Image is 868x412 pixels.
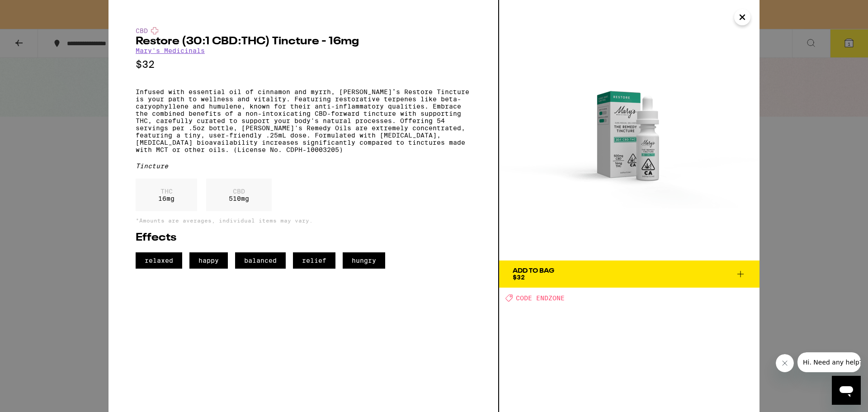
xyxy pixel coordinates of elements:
[293,252,335,269] span: relief
[513,268,554,274] div: Add To Bag
[136,252,182,269] span: relaxed
[5,6,65,14] span: Hi. Need any help?
[499,260,759,288] button: Add To Bag$32
[136,232,471,243] h2: Effects
[513,274,525,281] span: $32
[797,352,861,372] iframe: Message from company
[136,59,471,70] p: $32
[136,179,197,211] div: 16 mg
[734,9,750,25] button: Close
[229,188,249,195] p: CBD
[136,47,205,54] a: Mary's Medicinals
[516,294,565,302] span: CODE ENDZONE
[136,88,471,153] p: Infused with essential oil of cinnamon and myrrh, [PERSON_NAME]’s Restore Tincture is your path t...
[136,218,471,223] p: *Amounts are averages, individual items may vary.
[151,27,158,34] img: cbdColor.svg
[136,162,471,170] div: Tincture
[158,188,175,195] p: THC
[343,252,385,269] span: hungry
[136,27,471,34] div: CBD
[776,354,794,372] iframe: Close message
[136,36,471,47] h2: Restore (30:1 CBD:THC) Tincture - 16mg
[832,376,861,405] iframe: Button to launch messaging window
[235,252,286,269] span: balanced
[189,252,228,269] span: happy
[206,179,272,211] div: 510 mg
